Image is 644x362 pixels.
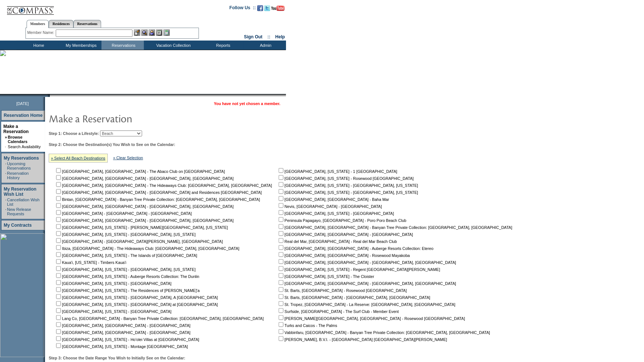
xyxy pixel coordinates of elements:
[5,207,6,216] td: ·
[55,281,172,286] nobr: [GEOGRAPHIC_DATA], [US_STATE] - [GEOGRAPHIC_DATA]
[55,344,188,349] nobr: [GEOGRAPHIC_DATA], [US_STATE] - Montage [GEOGRAPHIC_DATA]
[55,176,234,181] nobr: [GEOGRAPHIC_DATA], [GEOGRAPHIC_DATA] - [GEOGRAPHIC_DATA], [GEOGRAPHIC_DATA]
[277,323,337,328] nobr: Turks and Caicos - The Palms
[277,288,407,293] nobr: St. Barts, [GEOGRAPHIC_DATA] - Rosewood [GEOGRAPHIC_DATA]
[17,41,59,50] td: Home
[277,281,456,286] nobr: [GEOGRAPHIC_DATA], [GEOGRAPHIC_DATA] - [GEOGRAPHIC_DATA], [GEOGRAPHIC_DATA]
[264,5,270,11] img: Follow us on Twitter
[55,232,196,237] nobr: [GEOGRAPHIC_DATA], [US_STATE] - [GEOGRAPHIC_DATA], [US_STATE]
[277,232,413,237] nobr: [GEOGRAPHIC_DATA], [GEOGRAPHIC_DATA] - [GEOGRAPHIC_DATA]
[277,246,434,251] nobr: [GEOGRAPHIC_DATA], [GEOGRAPHIC_DATA] - Auberge Resorts Collection: Etereo
[55,309,172,314] nobr: [GEOGRAPHIC_DATA], [US_STATE] - [GEOGRAPHIC_DATA]
[49,131,99,136] b: Step 1: Choose a Lifestyle:
[101,41,144,50] td: Reservations
[271,6,285,11] img: Subscribe to our YouTube Channel
[277,225,512,230] nobr: [GEOGRAPHIC_DATA], [GEOGRAPHIC_DATA] - Banyan Tree Private Collection: [GEOGRAPHIC_DATA], [GEOGRA...
[8,145,41,149] a: Search Availability
[163,29,170,36] img: b_calculator.gif
[55,197,260,202] nobr: Bintan, [GEOGRAPHIC_DATA] - Banyan Tree Private Collection: [GEOGRAPHIC_DATA], [GEOGRAPHIC_DATA]
[27,20,49,28] a: Members
[55,323,190,328] nobr: [GEOGRAPHIC_DATA], [GEOGRAPHIC_DATA] - [GEOGRAPHIC_DATA]
[59,41,101,50] td: My Memberships
[5,171,6,180] td: ·
[7,161,31,170] a: Upcoming Reservations
[55,337,199,342] nobr: [GEOGRAPHIC_DATA], [US_STATE] - Ho'olei Villas at [GEOGRAPHIC_DATA]
[277,260,456,265] nobr: [GEOGRAPHIC_DATA], [GEOGRAPHIC_DATA] - [GEOGRAPHIC_DATA], [GEOGRAPHIC_DATA]
[201,41,244,50] td: Reports
[47,94,50,97] img: promoShadowLeftCorner.gif
[49,356,185,360] b: Step 3: Choose the Date Range You Wish to Initially See on the Calendar:
[244,41,286,50] td: Admin
[277,211,394,216] nobr: [GEOGRAPHIC_DATA], [US_STATE] - [GEOGRAPHIC_DATA]
[244,34,262,39] a: Sign Out
[156,29,162,36] img: Reservations
[49,111,196,126] img: pgTtlMakeReservation.gif
[55,169,225,174] nobr: [GEOGRAPHIC_DATA], [GEOGRAPHIC_DATA] - The Abaco Club on [GEOGRAPHIC_DATA]
[55,295,218,300] nobr: [GEOGRAPHIC_DATA], [US_STATE] - [GEOGRAPHIC_DATA], A [GEOGRAPHIC_DATA]
[275,34,285,39] a: Help
[5,198,6,206] td: ·
[257,5,263,11] img: Become our fan on Facebook
[55,274,199,279] nobr: [GEOGRAPHIC_DATA], [US_STATE] - Auberge Resorts Collection: The Dunlin
[55,288,200,293] nobr: [GEOGRAPHIC_DATA], [US_STATE] - The Residences of [PERSON_NAME]'a
[55,211,192,216] nobr: [GEOGRAPHIC_DATA] - [GEOGRAPHIC_DATA] - [GEOGRAPHIC_DATA]
[113,156,143,160] a: » Clear Selection
[264,7,270,12] a: Follow us on Twitter
[277,330,490,335] nobr: Vabbinfaru, [GEOGRAPHIC_DATA] - Banyan Tree Private Collection: [GEOGRAPHIC_DATA], [GEOGRAPHIC_DATA]
[8,135,27,144] a: Browse Calendars
[268,34,271,39] span: ::
[7,207,31,216] a: New Release Requests
[55,330,190,335] nobr: [GEOGRAPHIC_DATA], [GEOGRAPHIC_DATA] - [GEOGRAPHIC_DATA]
[55,218,234,223] nobr: [GEOGRAPHIC_DATA], [GEOGRAPHIC_DATA] - [GEOGRAPHIC_DATA], [GEOGRAPHIC_DATA]
[277,169,397,174] nobr: [GEOGRAPHIC_DATA], [US_STATE] - 1 [GEOGRAPHIC_DATA]
[4,223,32,228] a: My Contracts
[16,101,29,106] span: [DATE]
[214,101,280,106] span: You have not yet chosen a member.
[55,253,197,258] nobr: [GEOGRAPHIC_DATA], [US_STATE] - The Islands of [GEOGRAPHIC_DATA]
[55,260,126,265] nobr: Kaua'i, [US_STATE] - Timbers Kaua'i
[55,267,196,272] nobr: [GEOGRAPHIC_DATA], [US_STATE] - [GEOGRAPHIC_DATA], [US_STATE]
[73,20,101,28] a: Reservations
[55,183,272,188] nobr: [GEOGRAPHIC_DATA], [GEOGRAPHIC_DATA] - The Hideaways Club: [GEOGRAPHIC_DATA], [GEOGRAPHIC_DATA]
[134,29,140,36] img: b_edit.gif
[277,337,447,342] nobr: [PERSON_NAME], B.V.I. - [GEOGRAPHIC_DATA] [GEOGRAPHIC_DATA][PERSON_NAME]
[55,302,218,307] nobr: [GEOGRAPHIC_DATA], [US_STATE] - [GEOGRAPHIC_DATA] at [GEOGRAPHIC_DATA]
[27,29,56,36] div: Member Name:
[5,161,6,170] td: ·
[277,176,414,181] nobr: [GEOGRAPHIC_DATA], [US_STATE] - Rosewood [GEOGRAPHIC_DATA]
[257,7,263,12] a: Become our fan on Facebook
[49,142,175,147] b: Step 2: Choose the Destination(s) You Wish to See on the Calendar:
[277,309,399,314] nobr: Surfside, [GEOGRAPHIC_DATA] - The Surf Club - Member Event
[4,113,42,118] a: Reservation Home
[4,187,37,197] a: My Reservation Wish List
[277,239,397,244] nobr: Real del Mar, [GEOGRAPHIC_DATA] - Real del Mar Beach Club
[5,135,7,139] b: »
[55,239,223,244] nobr: [GEOGRAPHIC_DATA] - [GEOGRAPHIC_DATA][PERSON_NAME], [GEOGRAPHIC_DATA]
[277,253,410,258] nobr: [GEOGRAPHIC_DATA], [GEOGRAPHIC_DATA] - Rosewood Mayakoba
[55,225,228,230] nobr: [GEOGRAPHIC_DATA], [US_STATE] - [PERSON_NAME][GEOGRAPHIC_DATA], [US_STATE]
[271,7,285,12] a: Subscribe to our YouTube Channel
[230,4,256,13] td: Follow Us ::
[55,316,264,321] nobr: Lang Co, [GEOGRAPHIC_DATA] - Banyan Tree Private Collection: [GEOGRAPHIC_DATA], [GEOGRAPHIC_DATA]
[277,183,418,188] nobr: [GEOGRAPHIC_DATA], [US_STATE] - [GEOGRAPHIC_DATA], [US_STATE]
[277,197,389,202] nobr: [GEOGRAPHIC_DATA], [GEOGRAPHIC_DATA] - Baha Mar
[55,204,234,209] nobr: [GEOGRAPHIC_DATA], [GEOGRAPHIC_DATA] - [GEOGRAPHIC_DATA], [GEOGRAPHIC_DATA]
[4,156,39,161] a: My Reservations
[7,171,29,180] a: Reservation History
[277,267,440,272] nobr: [GEOGRAPHIC_DATA], [US_STATE] - Regent [GEOGRAPHIC_DATA][PERSON_NAME]
[277,295,430,300] nobr: St. Barts, [GEOGRAPHIC_DATA] - [GEOGRAPHIC_DATA], [GEOGRAPHIC_DATA]
[144,41,201,50] td: Vacation Collection
[277,302,455,307] nobr: St. Tropez, [GEOGRAPHIC_DATA] - La Reserve: [GEOGRAPHIC_DATA], [GEOGRAPHIC_DATA]
[277,204,382,209] nobr: Nevis, [GEOGRAPHIC_DATA] - [GEOGRAPHIC_DATA]
[55,190,262,195] nobr: [GEOGRAPHIC_DATA], [GEOGRAPHIC_DATA] - [GEOGRAPHIC_DATA] and Residences [GEOGRAPHIC_DATA]
[277,218,406,223] nobr: Peninsula Papagayo, [GEOGRAPHIC_DATA] - Poro Poro Beach Club
[277,274,374,279] nobr: [GEOGRAPHIC_DATA], [US_STATE] - The Cloister
[49,20,73,28] a: Residences
[277,316,465,321] nobr: [PERSON_NAME][GEOGRAPHIC_DATA], [GEOGRAPHIC_DATA] - Rosewood [GEOGRAPHIC_DATA]
[51,156,106,160] a: » Select All Beach Destinations
[141,29,148,36] img: View
[7,198,39,206] a: Cancellation Wish List
[5,145,7,149] td: ·
[55,246,240,251] nobr: Ibiza, [GEOGRAPHIC_DATA] - The Hideaways Club: [GEOGRAPHIC_DATA], [GEOGRAPHIC_DATA]
[277,190,418,195] nobr: [GEOGRAPHIC_DATA], [US_STATE] - [GEOGRAPHIC_DATA], [US_STATE]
